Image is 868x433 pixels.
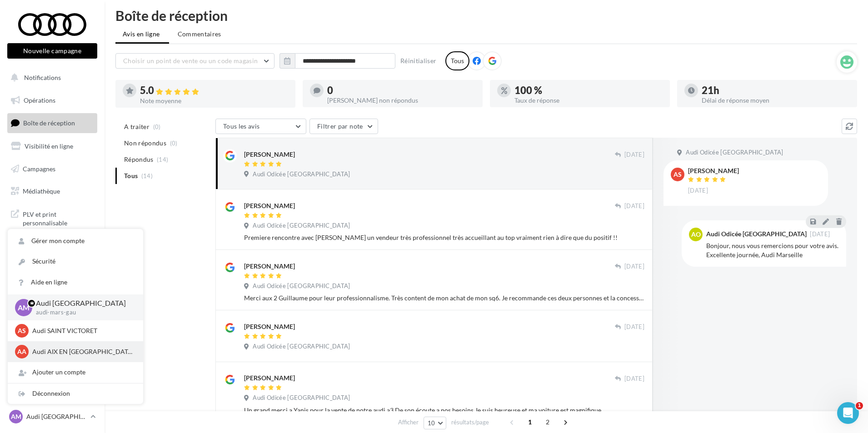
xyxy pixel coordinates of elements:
a: PLV et print personnalisable [5,204,99,231]
span: Afficher [398,418,419,427]
span: 2 [540,415,555,429]
div: 100 % [514,85,663,95]
iframe: Intercom live chat [837,402,859,424]
span: [DATE] [624,263,644,271]
span: (0) [153,123,161,130]
span: Opérations [24,96,55,104]
a: Boîte de réception [5,113,99,133]
a: Campagnes [5,159,99,179]
div: [PERSON_NAME] [688,168,739,174]
div: 0 [327,85,475,95]
button: 10 [424,417,447,429]
span: [DATE] [624,151,644,159]
span: Tous les avis [223,122,260,130]
div: Bonjour, nous vous remercions pour votre avis. Excellente journée, Audi Marseille [706,241,839,259]
button: Tous les avis [215,119,306,134]
div: [PERSON_NAME] [244,373,295,383]
a: Opérations [5,91,99,110]
span: 1 [523,415,537,429]
span: Notifications [24,74,61,81]
div: Audi Odicée [GEOGRAPHIC_DATA] [706,231,807,237]
p: Audi AIX EN [GEOGRAPHIC_DATA] [32,347,132,356]
span: [DATE] [624,375,644,383]
a: Visibilité en ligne [5,137,99,156]
span: Audi Odicée [GEOGRAPHIC_DATA] [253,222,350,230]
span: Non répondus [124,139,166,148]
div: 21h [702,85,850,95]
span: 10 [428,419,435,427]
button: Nouvelle campagne [7,43,97,59]
span: Médiathèque [23,187,60,195]
button: Notifications [5,68,95,87]
div: [PERSON_NAME] [244,262,295,271]
span: Visibilité en ligne [25,142,73,150]
span: 1 [856,402,863,409]
button: Choisir un point de vente ou un code magasin [115,53,274,69]
span: A traiter [124,122,150,131]
span: PLV et print personnalisable [23,208,94,228]
div: Un grand merci a Yanis pour la vente de notre audi a3 De son écoute a nos besoins Je suis heureus... [244,406,644,415]
span: Commentaires [178,30,221,39]
div: Premiere rencontre avec [PERSON_NAME] un vendeur très professionnel très accueillant au top vraim... [244,233,644,242]
div: Taux de réponse [514,97,663,104]
a: Médiathèque [5,182,99,201]
span: AM [11,412,21,421]
span: [DATE] [810,231,830,237]
span: Choisir un point de vente ou un code magasin [123,57,258,65]
span: AM [18,302,30,313]
span: AS [673,170,682,179]
span: [DATE] [624,202,644,210]
p: Audi SAINT VICTORET [32,326,132,335]
span: AO [691,230,701,239]
a: Aide en ligne [8,272,143,293]
span: AS [18,326,26,335]
span: (0) [170,139,178,147]
button: Filtrer par note [309,119,378,134]
p: Audi [GEOGRAPHIC_DATA] [36,298,129,309]
span: [DATE] [624,323,644,331]
a: AM Audi [GEOGRAPHIC_DATA] [7,408,97,425]
div: Déconnexion [8,383,143,404]
div: [PERSON_NAME] [244,201,295,210]
p: Audi [GEOGRAPHIC_DATA] [26,412,87,421]
span: Répondus [124,155,154,164]
div: [PERSON_NAME] [244,322,295,331]
span: Boîte de réception [23,119,75,127]
p: audi-mars-gau [36,309,129,317]
div: [PERSON_NAME] non répondus [327,97,475,104]
span: Audi Odicée [GEOGRAPHIC_DATA] [253,343,350,351]
a: Gérer mon compte [8,231,143,251]
div: Ajouter un compte [8,362,143,383]
span: AA [17,347,26,356]
div: [PERSON_NAME] [244,150,295,159]
button: Réinitialiser [397,55,440,66]
span: Audi Odicée [GEOGRAPHIC_DATA] [253,170,350,179]
div: Tous [445,51,469,70]
div: Délai de réponse moyen [702,97,850,104]
span: résultats/page [451,418,489,427]
div: 5.0 [140,85,288,96]
span: Audi Odicée [GEOGRAPHIC_DATA] [253,282,350,290]
span: Audi Odicée [GEOGRAPHIC_DATA] [253,394,350,402]
span: [DATE] [688,187,708,195]
a: Sécurité [8,251,143,272]
span: (14) [157,156,168,163]
div: Note moyenne [140,98,288,104]
span: Campagnes [23,164,55,172]
div: Boîte de réception [115,9,857,22]
span: Audi Odicée [GEOGRAPHIC_DATA] [686,149,783,157]
div: Merci aux 2 Guillaume pour leur professionnalisme. Très content de mon achat de mon sq6. Je recom... [244,294,644,303]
